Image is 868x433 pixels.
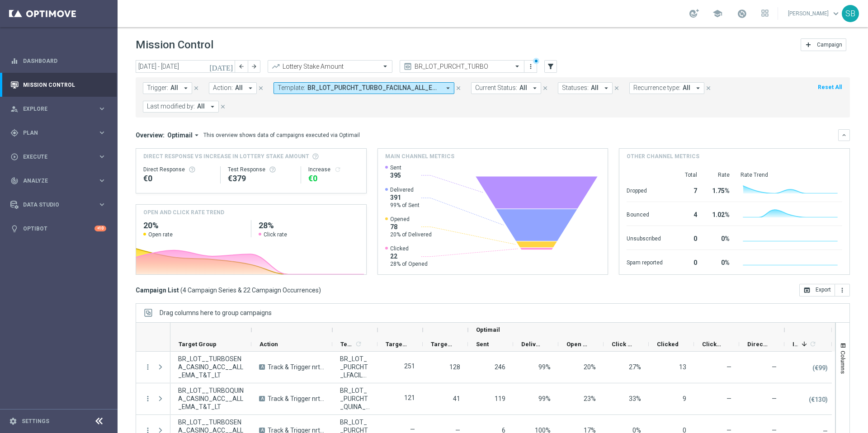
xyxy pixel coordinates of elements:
[209,62,234,71] i: [DATE]
[10,201,107,208] button: Data Studio keyboard_arrow_right
[831,9,841,19] span: keyboard_arrow_down
[10,57,19,65] i: equalizer
[10,201,98,209] div: Data Studio
[193,131,201,139] i: arrow_drop_down
[248,60,260,73] button: arrow_forward
[694,84,702,92] i: arrow_drop_down
[726,395,731,402] span: —
[838,129,850,141] button: keyboard_arrow_down
[627,207,663,221] div: Bounced
[471,82,541,94] button: Current Status: All arrow_drop_down
[9,417,17,425] i: settings
[390,164,401,171] span: Sent
[385,152,454,160] h4: Main channel metrics
[10,225,19,233] i: lightbulb
[10,49,106,73] div: Dashboard
[558,82,613,94] button: Statuses: All arrow_drop_down
[136,131,165,139] h3: Overview:
[268,60,392,73] ng-select: Lottery Stake Amount
[340,341,354,348] span: Templates
[805,41,812,48] i: add
[209,82,257,94] button: Action: All arrow_drop_down
[444,84,452,92] i: arrow_drop_down
[167,131,193,139] span: Optimail
[268,395,325,403] span: Track & Trigger nrt_purchased_tickets
[817,42,842,48] span: Campaign
[319,286,321,294] span: )
[10,153,19,161] i: play_circle_outline
[147,103,195,110] span: Last modified by:
[708,207,730,221] div: 1.02%
[613,85,620,91] i: close
[674,171,697,179] div: Total
[476,326,500,333] span: Optimail
[390,202,420,209] span: 99% of Sent
[495,395,505,402] span: 119
[257,83,265,93] button: close
[23,202,98,207] span: Data Studio
[10,225,107,232] button: lightbulb Optibot +10
[259,428,265,433] span: A
[519,84,527,92] span: All
[192,83,200,93] button: close
[170,84,178,92] span: All
[521,341,543,348] span: Delivery Rate
[386,341,407,348] span: Targeted Customers
[538,363,551,371] span: Delivery Rate = Delivered / Sent
[259,341,278,348] span: Action
[533,58,539,64] div: There are unsaved changes
[772,395,777,402] span: —
[390,223,432,231] span: 78
[390,260,428,268] span: 28% of Opened
[143,208,224,216] h4: OPEN AND CLICK RATE TREND
[308,166,359,173] div: Increase
[143,173,213,184] div: €0
[10,177,98,185] div: Analyze
[170,352,832,383] div: Press SPACE to select this row.
[10,216,106,240] div: Optibot
[23,178,98,184] span: Analyze
[334,166,341,173] i: refresh
[629,82,704,94] button: Recurrence type: All arrow_drop_down
[475,84,517,92] span: Current Status:
[453,395,460,402] span: 41
[627,152,699,160] h4: Other channel metrics
[98,152,106,161] i: keyboard_arrow_right
[246,84,255,92] i: arrow_drop_down
[674,254,697,269] div: 0
[10,129,107,136] button: gps_fixed Plan keyboard_arrow_right
[633,84,680,92] span: Recurrence type:
[708,171,730,179] div: Rate
[10,57,107,65] div: equalizer Dashboard
[23,130,98,136] span: Plan
[144,363,152,371] button: more_vert
[547,62,555,71] i: filter_alt
[526,61,535,72] button: more_vert
[182,84,190,92] i: arrow_drop_down
[839,287,846,294] i: more_vert
[208,60,235,74] button: [DATE]
[340,386,370,411] span: BR_LOT__PURCHT_QUINA_TURBO__ALL_EMA_T&T_LT
[160,309,272,316] div: Row Groups
[23,154,98,160] span: Execute
[278,84,305,92] span: Template:
[178,386,244,411] span: BR_LOT__TURBOQUINA_CASINO_ACC__ALL_EMA_T&T_LT
[431,341,453,348] span: Targeted Responders
[817,82,843,92] button: Reset All
[197,103,205,110] span: All
[228,173,293,184] div: €379
[602,84,610,92] i: arrow_drop_down
[340,355,370,379] span: BR_LOT__PURCHT_LFACIL_TURBO__ALL_EMA_T&T_LT
[566,341,588,348] span: Open Rate
[657,341,679,348] span: Clicked
[835,284,850,297] button: more_vert
[10,177,107,184] button: track_changes Analyze keyboard_arrow_right
[208,103,217,111] i: arrow_drop_down
[98,176,106,185] i: keyboard_arrow_right
[160,309,272,316] span: Drag columns here to group campaigns
[10,81,107,89] div: Mission Control
[10,105,98,113] div: Explore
